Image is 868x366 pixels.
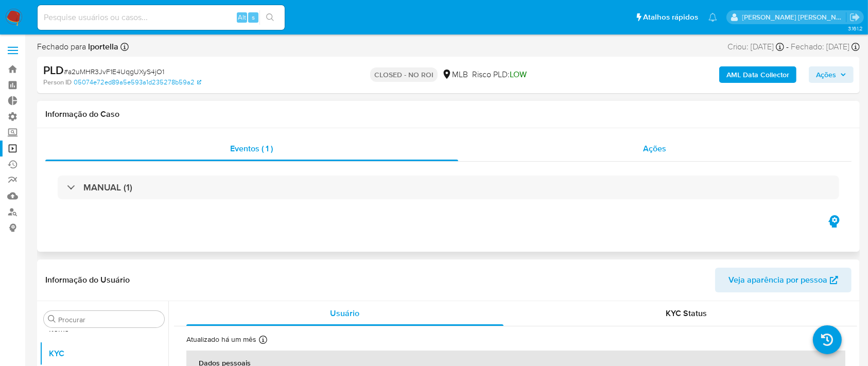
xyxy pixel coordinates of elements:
[849,12,860,23] a: Sair
[786,41,789,53] span: -
[38,11,285,24] input: Pesquise usuários ou casos...
[48,315,56,323] button: Procurar
[186,335,256,344] p: Atualizado há um mês
[86,41,118,53] b: lportella
[64,66,164,77] span: # a2uMHR3JvF1E4UqgUXyS4jO1
[259,10,281,25] button: search-icon
[816,66,836,83] span: Ações
[727,41,784,53] div: Criou: [DATE]
[45,275,130,285] h1: Informação do Usuário
[510,68,527,80] span: LOW
[238,12,246,22] span: Alt
[715,268,852,292] button: Veja aparência por pessoa
[37,41,118,53] span: Fechado para
[40,341,168,366] button: KYC
[666,307,707,319] span: KYC Status
[791,41,860,53] div: Fechado: [DATE]
[370,67,438,82] p: CLOSED - NO ROI
[742,12,846,22] p: andrea.asantos@mercadopago.com.br
[442,69,468,80] div: MLB
[472,69,527,80] span: Risco PLD:
[728,268,827,292] span: Veja aparência por pessoa
[330,307,359,319] span: Usuário
[644,143,667,154] span: Ações
[708,13,717,22] a: Notificações
[58,176,839,199] div: MANUAL (1)
[726,66,789,83] b: AML Data Collector
[252,12,255,22] span: s
[809,66,854,83] button: Ações
[45,109,852,119] h1: Informação do Caso
[719,66,796,83] button: AML Data Collector
[231,143,273,154] span: Eventos ( 1 )
[74,78,201,87] a: 05074e72ed89a5e593a1d235278b59a2
[58,315,160,324] input: Procurar
[43,62,64,78] b: PLD
[643,12,698,23] span: Atalhos rápidos
[43,78,72,87] b: Person ID
[83,182,132,193] h3: MANUAL (1)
